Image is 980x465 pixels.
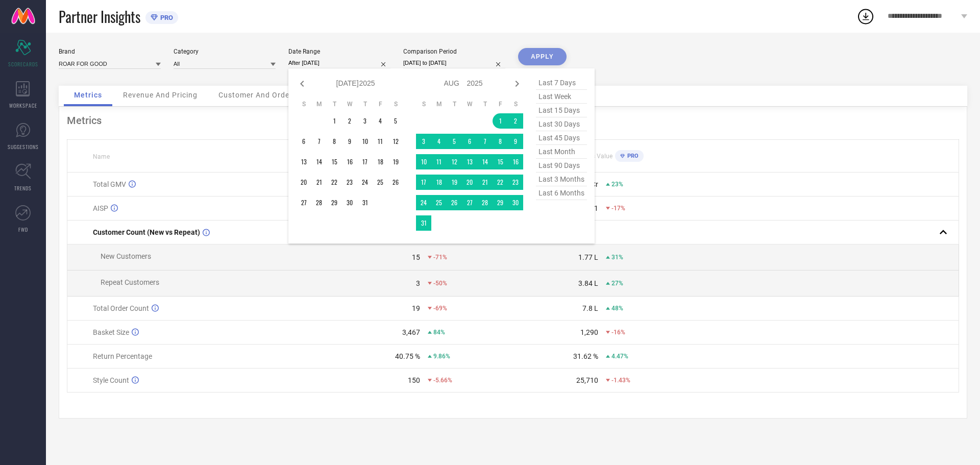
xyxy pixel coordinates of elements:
[342,100,357,108] th: Wednesday
[342,175,357,190] td: Wed Jul 23 2025
[311,100,327,108] th: Monday
[93,204,108,212] span: AISP
[462,175,477,190] td: Wed Aug 20 2025
[493,100,508,108] th: Friday
[447,100,462,108] th: Tuesday
[296,175,311,190] td: Sun Jul 20 2025
[856,7,875,26] div: Open download list
[373,134,388,149] td: Fri Jul 11 2025
[416,279,420,287] div: 3
[357,195,373,210] td: Thu Jul 31 2025
[416,154,431,169] td: Sun Aug 10 2025
[388,154,403,169] td: Sat Jul 19 2025
[431,134,447,149] td: Mon Aug 04 2025
[123,91,198,99] span: Revenue And Pricing
[536,76,587,90] span: last 7 days
[536,145,587,159] span: last month
[388,100,403,108] th: Saturday
[296,134,311,149] td: Sun Jul 06 2025
[433,305,447,312] span: -69%
[59,48,161,55] div: Brand
[493,113,508,129] td: Fri Aug 01 2025
[373,175,388,190] td: Fri Jul 25 2025
[447,154,462,169] td: Tue Aug 12 2025
[477,175,493,190] td: Thu Aug 21 2025
[373,100,388,108] th: Friday
[93,376,129,384] span: Style Count
[327,134,342,149] td: Tue Jul 08 2025
[93,352,152,360] span: Return Percentage
[67,114,959,127] div: Metrics
[611,353,628,360] span: 4.47%
[433,353,450,360] span: 9.86%
[8,143,39,151] span: SUGGESTIONS
[18,226,28,233] span: FWD
[536,117,587,131] span: last 30 days
[388,113,403,129] td: Sat Jul 05 2025
[416,215,431,231] td: Sun Aug 31 2025
[447,134,462,149] td: Tue Aug 05 2025
[311,134,327,149] td: Mon Jul 07 2025
[93,228,200,236] span: Customer Count (New vs Repeat)
[311,195,327,210] td: Mon Jul 28 2025
[573,352,598,360] div: 31.62 %
[508,100,523,108] th: Saturday
[536,173,587,186] span: last 3 months
[388,134,403,149] td: Sat Jul 12 2025
[408,376,420,384] div: 150
[14,184,32,192] span: TRENDS
[158,14,173,21] span: PRO
[412,253,420,261] div: 15
[342,134,357,149] td: Wed Jul 09 2025
[611,329,625,336] span: -16%
[536,131,587,145] span: last 45 days
[101,252,151,260] span: New Customers
[576,376,598,384] div: 25,710
[93,180,126,188] span: Total GMV
[296,100,311,108] th: Sunday
[416,100,431,108] th: Sunday
[403,48,505,55] div: Comparison Period
[447,195,462,210] td: Tue Aug 26 2025
[508,113,523,129] td: Sat Aug 02 2025
[218,91,297,99] span: Customer And Orders
[327,100,342,108] th: Tuesday
[477,100,493,108] th: Thursday
[493,195,508,210] td: Fri Aug 29 2025
[462,195,477,210] td: Wed Aug 27 2025
[578,253,598,261] div: 1.77 L
[388,175,403,190] td: Sat Jul 26 2025
[611,280,623,287] span: 27%
[395,352,420,360] div: 40.75 %
[431,195,447,210] td: Mon Aug 25 2025
[477,134,493,149] td: Thu Aug 07 2025
[611,254,623,261] span: 31%
[508,134,523,149] td: Sat Aug 09 2025
[493,154,508,169] td: Fri Aug 15 2025
[402,328,420,336] div: 3,467
[174,48,276,55] div: Category
[416,134,431,149] td: Sun Aug 03 2025
[412,304,420,312] div: 19
[288,58,390,68] input: Select date range
[611,205,625,212] span: -17%
[357,113,373,129] td: Thu Jul 03 2025
[416,195,431,210] td: Sun Aug 24 2025
[536,159,587,173] span: last 90 days
[93,153,110,160] span: Name
[493,134,508,149] td: Fri Aug 08 2025
[462,154,477,169] td: Wed Aug 13 2025
[431,175,447,190] td: Mon Aug 18 2025
[416,175,431,190] td: Sun Aug 17 2025
[582,304,598,312] div: 7.8 L
[9,102,37,109] span: WORKSPACE
[327,113,342,129] td: Tue Jul 01 2025
[93,304,149,312] span: Total Order Count
[536,90,587,104] span: last week
[462,100,477,108] th: Wednesday
[493,175,508,190] td: Fri Aug 22 2025
[477,154,493,169] td: Thu Aug 14 2025
[373,154,388,169] td: Fri Jul 18 2025
[93,328,129,336] span: Basket Size
[433,329,445,336] span: 84%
